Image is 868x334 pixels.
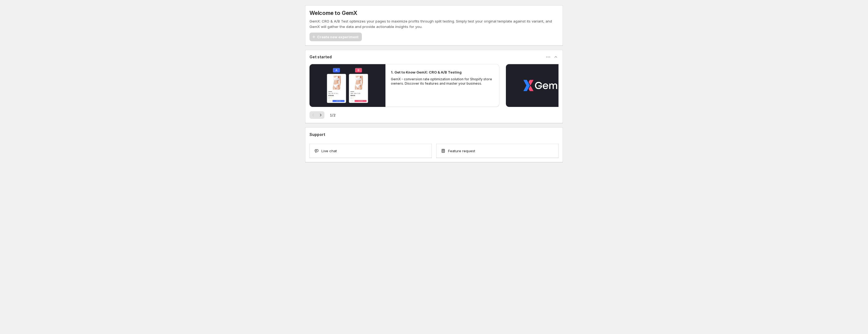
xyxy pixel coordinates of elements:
[448,148,475,154] span: Feature request
[309,18,559,29] p: GemX: CRO & A/B Test optimizes your pages to maximize profits through split testing. Simply test ...
[309,132,325,137] h3: Support
[309,54,332,60] h3: Get started
[391,69,462,75] h2: 1. Get to Know GemX: CRO & A/B Testing
[330,112,336,118] span: 1 / 2
[321,148,337,154] span: Live chat
[391,77,494,86] p: GemX - conversion rate optimization solution for Shopify store owners. Discover its features and ...
[309,10,357,16] h5: Welcome to GemX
